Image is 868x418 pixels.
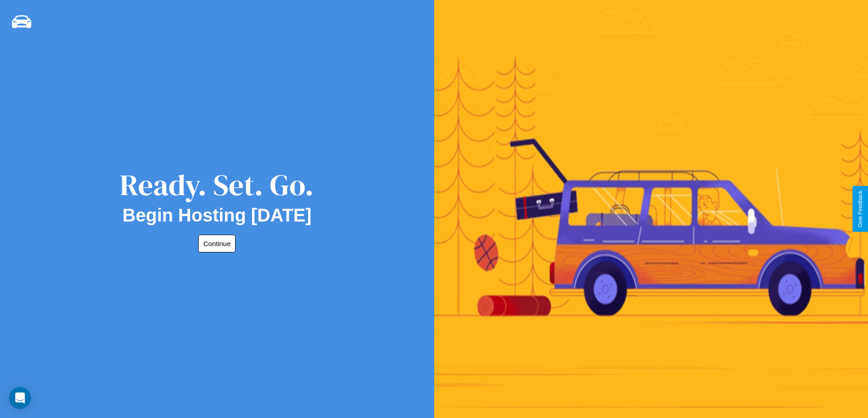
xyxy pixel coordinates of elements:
div: Give Feedback [857,191,863,227]
h2: Begin Hosting [DATE] [123,205,312,226]
div: Open Intercom Messenger [9,387,31,409]
div: Ready. Set. Go. [120,165,314,205]
button: Continue [198,235,236,252]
